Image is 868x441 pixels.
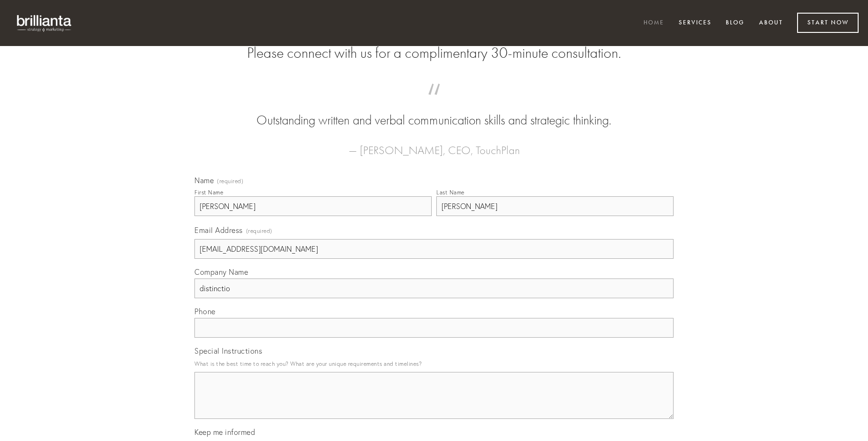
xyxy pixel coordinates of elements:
[673,15,718,31] a: Services
[246,224,272,237] span: (required)
[194,189,223,196] div: First Name
[209,93,659,130] blockquote: Outstanding written and verbal communication skills and strategic thinking.
[797,13,859,33] a: Start Now
[194,267,248,277] span: Company Name
[217,178,243,184] span: (required)
[209,130,659,160] figcaption: — [PERSON_NAME], CEO, TouchPlan
[9,9,80,37] img: brillianta - research, strategy, marketing
[194,225,243,235] span: Email Address
[194,44,674,62] h2: Please connect with us for a complimentary 30-minute consultation.
[720,15,751,31] a: Blog
[194,307,216,316] span: Phone
[194,357,674,370] p: What is the best time to reach you? What are your unique requirements and timelines?
[194,427,255,437] span: Keep me informed
[194,176,214,185] span: Name
[209,93,659,111] span: “
[753,15,789,31] a: About
[436,189,465,196] div: Last Name
[194,346,262,356] span: Special Instructions
[637,15,670,31] a: Home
